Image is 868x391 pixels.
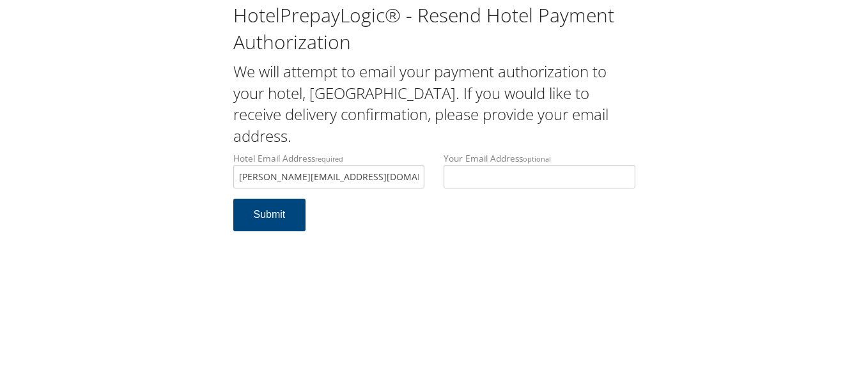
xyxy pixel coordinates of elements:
h2: We will attempt to email your payment authorization to your hotel, [GEOGRAPHIC_DATA]. If you woul... [233,61,635,146]
small: required [315,154,343,164]
label: Hotel Email Address [233,152,425,188]
h1: HotelPrepayLogic® - Resend Hotel Payment Authorization [233,2,635,56]
input: Hotel Email Addressrequired [233,165,425,188]
input: Your Email Addressoptional [444,165,635,188]
button: Submit [233,199,306,231]
small: optional [523,154,551,164]
label: Your Email Address [444,152,635,188]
